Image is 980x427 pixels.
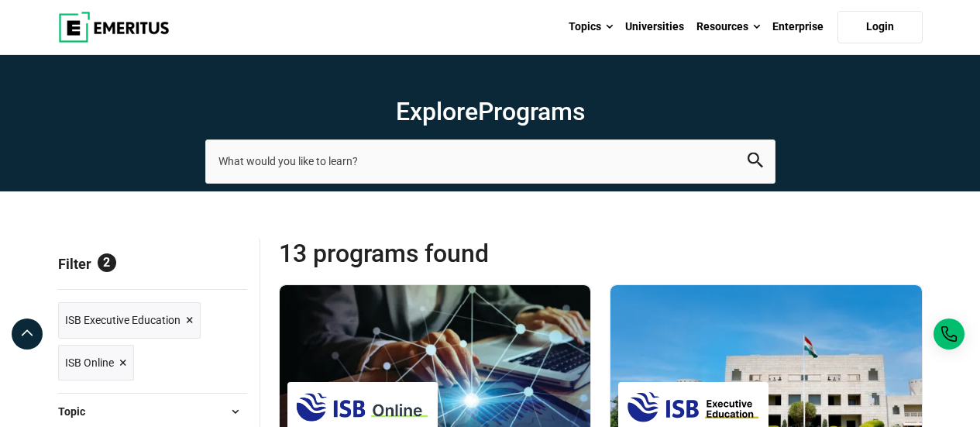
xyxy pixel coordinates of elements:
button: search [748,153,763,170]
button: Topic [58,400,247,423]
span: Programs [478,97,585,126]
a: Login [837,11,923,43]
a: ISB Online × [58,345,134,381]
img: ISB Executive Education [626,390,761,425]
span: ISB Executive Education [65,312,181,329]
a: Reset all [199,256,247,276]
span: Topic [58,403,98,420]
span: ISB Online [65,354,114,371]
p: Filter [58,238,247,289]
input: search-page [205,139,775,183]
span: 2 [98,253,116,272]
span: × [119,352,127,374]
img: ISB Online [295,390,430,425]
a: ISB Executive Education × [58,302,201,339]
h1: Explore [205,96,775,127]
a: search [748,157,763,171]
span: 13 Programs found [279,238,601,269]
span: × [186,309,194,332]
